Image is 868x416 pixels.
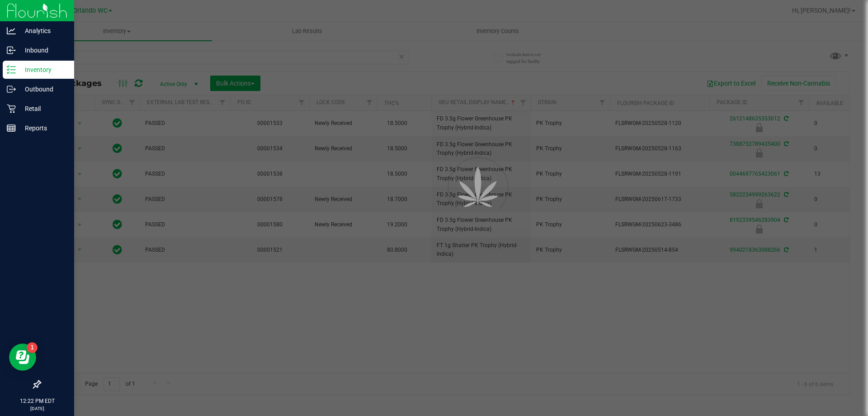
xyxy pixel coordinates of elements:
[16,103,70,114] p: Retail
[16,123,70,134] p: Reports
[7,65,16,74] inline-svg: Inventory
[16,64,70,75] p: Inventory
[7,124,16,133] inline-svg: Reports
[7,104,16,113] inline-svg: Retail
[9,344,36,371] iframe: Resource center
[4,405,70,412] p: [DATE]
[16,45,70,56] p: Inbound
[27,342,38,353] iframe: Resource center unread badge
[7,46,16,55] inline-svg: Inbound
[4,397,70,405] p: 12:22 PM EDT
[7,26,16,35] inline-svg: Analytics
[16,84,70,95] p: Outbound
[16,25,70,36] p: Analytics
[7,85,16,94] inline-svg: Outbound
